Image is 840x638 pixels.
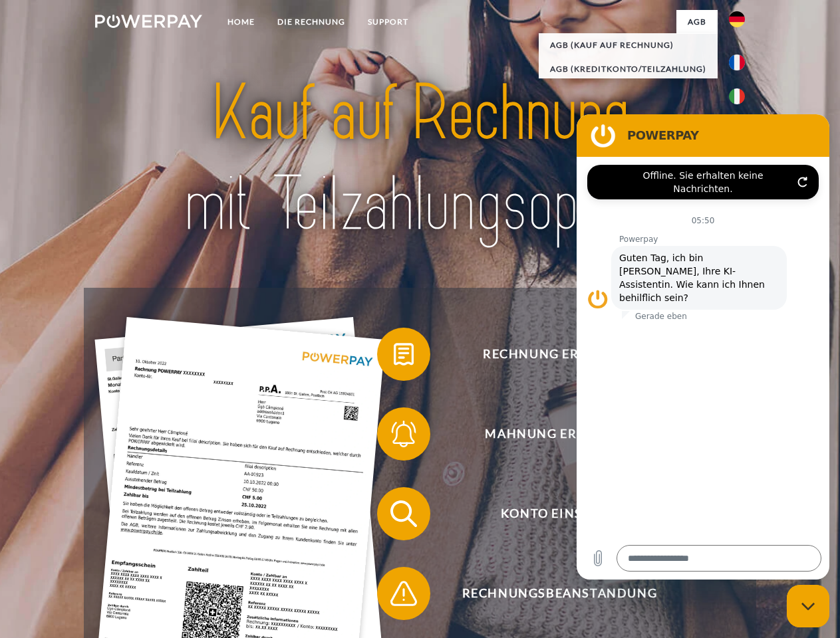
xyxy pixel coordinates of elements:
img: qb_search.svg [387,497,420,530]
img: it [729,88,745,104]
a: agb [676,10,718,34]
span: Rechnungsbeanstandung [396,567,722,620]
a: Home [216,10,266,34]
button: Konto einsehen [377,487,723,540]
img: logo-powerpay-white.svg [95,15,202,28]
span: Rechnung erhalten? [396,328,722,381]
img: de [729,11,745,27]
img: qb_bill.svg [387,338,420,371]
img: qb_bell.svg [387,417,420,451]
iframe: Schaltfläche zum Öffnen des Messaging-Fensters; Konversation läuft [787,585,829,627]
a: AGB (Kauf auf Rechnung) [539,33,718,57]
img: fr [729,54,745,70]
iframe: Messaging-Fenster [577,114,829,580]
button: Rechnung erhalten? [377,328,723,381]
span: Konto einsehen [396,487,722,540]
button: Rechnungsbeanstandung [377,567,723,620]
a: DIE RECHNUNG [266,10,356,34]
button: Mahnung erhalten? [377,407,723,461]
span: Mahnung erhalten? [396,407,722,461]
img: title-powerpay_de.svg [127,64,713,255]
a: SUPPORT [356,10,420,34]
a: AGB (Kreditkonto/Teilzahlung) [539,57,718,81]
img: qb_warning.svg [387,577,420,610]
